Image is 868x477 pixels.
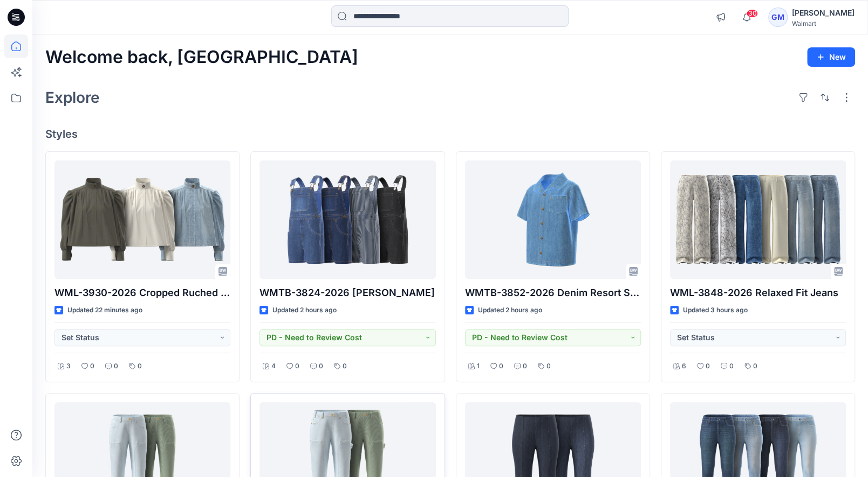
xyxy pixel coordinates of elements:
[670,285,846,300] p: WML-3848-2026 Relaxed Fit Jeans
[259,160,435,279] a: WMTB-3824-2026 Shortall
[477,361,480,372] p: 1
[670,160,846,279] a: WML-3848-2026 Relaxed Fit Jeans
[807,47,855,67] button: New
[343,361,347,372] p: 0
[499,361,503,372] p: 0
[753,361,757,372] p: 0
[272,305,337,316] p: Updated 2 hours ago
[319,361,323,372] p: 0
[523,361,527,372] p: 0
[746,9,758,18] span: 30
[271,361,276,372] p: 4
[682,361,686,372] p: 6
[90,361,94,372] p: 0
[683,305,748,316] p: Updated 3 hours ago
[66,361,71,372] p: 3
[138,361,142,372] p: 0
[54,285,230,300] p: WML-3930-2026 Cropped Ruched Jacket
[67,305,142,316] p: Updated 22 minutes ago
[45,128,855,141] h4: Styles
[465,160,641,279] a: WMTB-3852-2026 Denim Resort Shirt (Set)
[546,361,551,372] p: 0
[114,361,118,372] p: 0
[768,8,788,27] div: GM
[729,361,734,372] p: 0
[295,361,299,372] p: 0
[45,89,100,106] h2: Explore
[465,285,641,300] p: WMTB-3852-2026 Denim Resort Shirt (Set)
[478,305,542,316] p: Updated 2 hours ago
[259,285,435,300] p: WMTB-3824-2026 [PERSON_NAME]
[54,160,230,279] a: WML-3930-2026 Cropped Ruched Jacket
[792,6,855,19] div: [PERSON_NAME]
[45,47,358,67] h2: Welcome back, [GEOGRAPHIC_DATA]
[792,19,855,27] div: Walmart
[706,361,710,372] p: 0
